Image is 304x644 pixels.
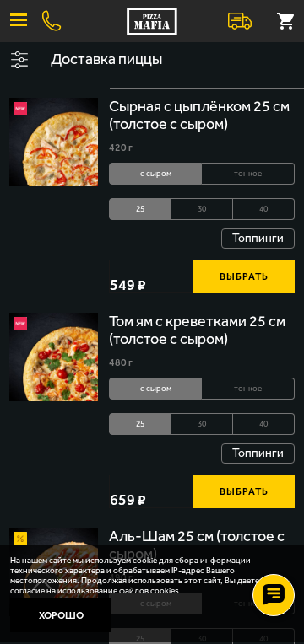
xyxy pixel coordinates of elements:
[109,163,203,185] li: с сыром
[10,555,284,596] p: На нашем сайте мы используем cookie для сбора информации технического характера и обрабатываем IP...
[193,260,295,293] button: Выбрать
[110,492,146,507] span: 659 ₽
[14,532,27,545] img: Акционный
[109,313,295,349] div: Том ям с креветками 25 см (толстое с сыром)
[193,475,295,508] button: Выбрать
[38,42,304,78] button: Доставка пиццы
[109,528,295,564] div: Аль-Шам 25 см (толстое с сыром)
[109,142,133,153] span: 420 г
[9,98,98,186] a: НовинкаСырная с цыплёнком 25 см (толстое с сыром)
[9,528,98,616] img: Аль-Шам 25 см (толстое с сыром)
[109,357,133,368] span: 480 г
[9,313,98,401] a: НовинкаТом ям с креветками 25 см (толстое с сыром)
[109,198,171,220] li: 25
[171,198,233,220] li: 30
[14,102,27,115] img: Новинка
[202,378,295,400] li: тонкое
[9,313,98,401] img: Том ям с креветками 25 см (толстое с сыром)
[109,378,203,400] li: с сыром
[110,277,146,292] span: 549 ₽
[233,198,295,220] li: 40
[202,163,295,185] li: тонкое
[109,413,171,435] li: 25
[9,98,98,186] img: Сырная с цыплёнком 25 см (толстое с сыром)
[221,228,295,249] button: Топпинги
[109,98,295,134] div: Сырная с цыплёнком 25 см (толстое с сыром)
[171,413,233,435] li: 30
[10,598,111,632] button: Хорошо
[9,528,98,616] a: АкционныйАль-Шам 25 см (толстое с сыром)
[233,413,295,435] li: 40
[221,443,295,464] button: Топпинги
[14,317,27,330] img: Новинка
